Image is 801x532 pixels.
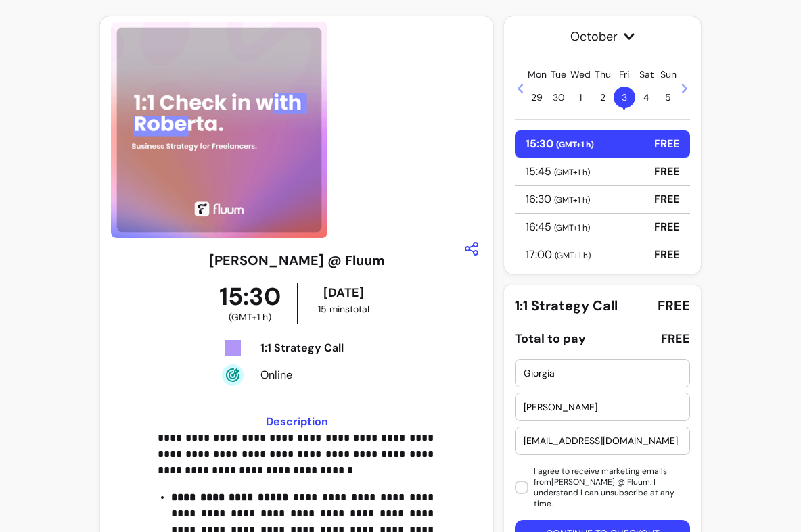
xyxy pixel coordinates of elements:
span: ( GMT+1 h ) [554,195,590,205]
img: https://d3pz9znudhj10h.cloudfront.net/fead3883-c03f-4dd4-9c65-6c1faf6c7f7f [111,22,327,238]
p: FREE [654,136,679,152]
span: 1:1 Strategy Call [515,296,618,315]
p: Sun [660,68,677,81]
span: ( GMT+1 h ) [555,250,591,261]
span: 2 [592,87,614,108]
p: FREE [654,247,679,263]
span: 1 [570,87,591,108]
div: Total to pay [515,329,586,348]
p: 15:45 [526,164,590,180]
p: Mon [528,68,547,81]
div: Online [260,367,383,383]
p: 15:30 [526,136,594,152]
span: 30 [548,87,570,108]
span: ( GMT+1 h ) [554,222,590,233]
span: October [515,27,690,46]
p: 16:30 [526,191,590,208]
div: 15 mins total [301,302,387,316]
span: ( GMT+1 h ) [229,310,271,324]
h3: Description [158,414,436,430]
p: Fri [619,68,629,81]
input: Enter your last name [524,400,681,414]
p: FREE [654,164,679,180]
span: ( GMT+1 h ) [556,139,594,150]
p: FREE [654,219,679,235]
div: FREE [661,329,690,348]
p: FREE [654,191,679,208]
span: 4 [635,87,657,108]
p: Tue [551,68,566,81]
p: Sat [639,68,654,81]
span: ( GMT+1 h ) [554,167,590,178]
span: FREE [658,296,690,315]
span: 5 [658,87,679,108]
p: Wed [570,68,591,81]
input: Enter your first name [524,366,681,380]
p: Thu [595,68,611,81]
div: [DATE] [301,283,387,302]
div: 15:30 [204,283,296,324]
span: • [622,101,626,115]
h3: [PERSON_NAME] @ Fluum [209,251,385,270]
div: 1:1 Strategy Call [260,340,383,356]
input: Enter your email address [524,434,681,448]
p: 16:45 [526,219,590,235]
span: 29 [526,87,548,108]
img: Tickets Icon [222,337,244,359]
p: 17:00 [526,247,591,263]
span: 3 [614,87,635,108]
